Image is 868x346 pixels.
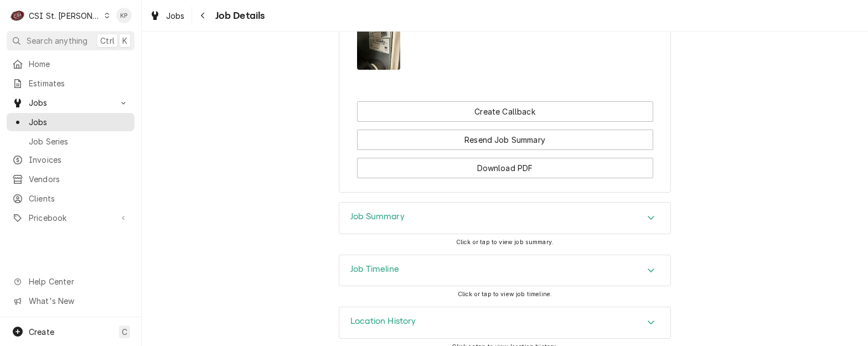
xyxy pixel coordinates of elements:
[7,94,135,112] a: Go to Jobs
[458,291,552,298] span: Click or tap to view job timeline.
[29,10,101,22] div: CSI St. [PERSON_NAME]
[10,8,25,23] div: CSI St. Louis's Avatar
[29,327,54,337] span: Create
[456,239,554,246] span: Click or tap to view job summary.
[7,170,135,188] a: Vendors
[339,307,670,338] button: Accordion Details Expand Trigger
[7,74,135,92] a: Estimates
[29,97,112,109] span: Jobs
[116,8,132,23] div: KP
[27,35,87,47] span: Search anything
[212,8,265,23] span: Job Details
[194,7,212,24] button: Navigate back
[357,150,653,178] div: Button Group Row
[7,132,135,151] a: Job Series
[29,78,129,89] span: Estimates
[350,211,405,222] h3: Job Summary
[122,326,127,338] span: C
[29,136,129,147] span: Job Series
[145,7,189,25] a: Jobs
[339,203,670,234] div: Accordion Header
[7,292,135,310] a: Go to What's New
[29,58,129,70] span: Home
[339,202,671,234] div: Job Summary
[357,158,653,178] button: Download PDF
[10,8,25,23] div: C
[29,173,129,185] span: Vendors
[357,101,653,122] button: Create Callback
[29,116,129,128] span: Jobs
[7,209,135,227] a: Go to Pricebook
[29,193,129,204] span: Clients
[357,122,653,150] div: Button Group Row
[122,35,127,47] span: K
[357,101,653,178] div: Button Group
[7,55,135,73] a: Home
[357,130,653,150] button: Resend Job Summary
[7,113,135,131] a: Jobs
[29,154,129,166] span: Invoices
[29,276,128,287] span: Help Center
[7,151,135,169] a: Invoices
[29,295,128,307] span: What's New
[339,307,671,339] div: Location History
[350,316,416,327] h3: Location History
[116,8,132,23] div: Kym Parson's Avatar
[100,35,115,47] span: Ctrl
[339,255,670,286] button: Accordion Details Expand Trigger
[7,272,135,291] a: Go to Help Center
[350,264,399,275] h3: Job Timeline
[339,255,671,287] div: Job Timeline
[7,189,135,208] a: Clients
[339,203,670,234] button: Accordion Details Expand Trigger
[339,307,670,338] div: Accordion Header
[7,31,135,50] button: Search anythingCtrlK
[339,255,670,286] div: Accordion Header
[166,10,185,22] span: Jobs
[357,101,653,122] div: Button Group Row
[357,3,653,79] span: Attachments
[357,12,401,70] img: c7LE2YOYQWyySJc3SRJG
[29,212,112,224] span: Pricebook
